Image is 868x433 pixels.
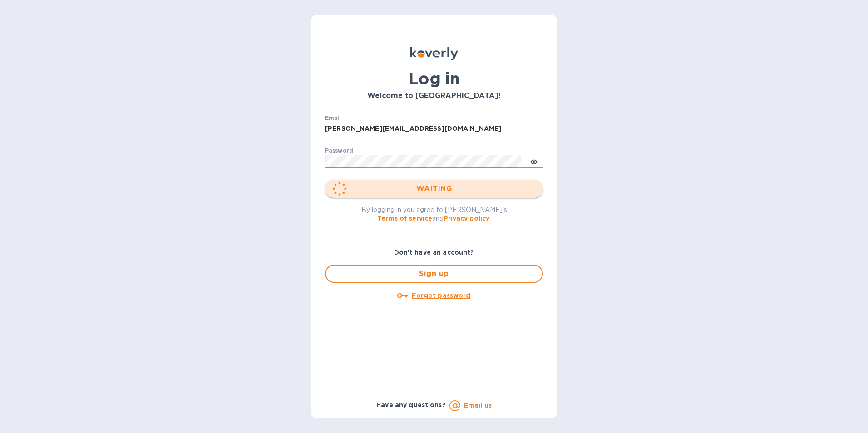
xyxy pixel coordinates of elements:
label: Password [325,148,353,153]
button: Sign up [325,265,543,283]
span: By logging in you agree to [PERSON_NAME]'s and . [361,206,507,222]
img: Koverly [410,47,458,60]
input: Enter email address [325,122,543,136]
b: Have any questions? [376,401,446,408]
a: Privacy policy [444,215,489,222]
a: Terms of service [377,215,432,222]
label: Email [325,115,341,121]
b: Don't have an account? [394,249,474,256]
h3: Welcome to [GEOGRAPHIC_DATA]! [325,92,543,100]
a: Email us [464,402,492,409]
span: Sign up [333,268,535,279]
h1: Log in [325,69,543,88]
button: toggle password visibility [525,152,543,170]
u: Forgot password [412,292,470,299]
